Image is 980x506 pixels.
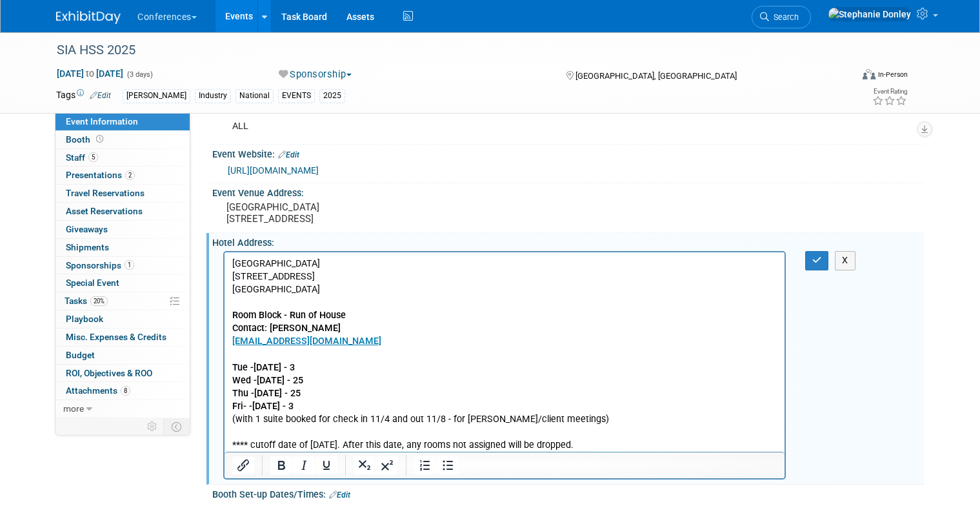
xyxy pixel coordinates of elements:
div: EVENTS [278,89,315,103]
pre: [GEOGRAPHIC_DATA] [STREET_ADDRESS] [226,201,495,225]
span: (3 days) [126,70,153,79]
a: Event Information [55,113,190,130]
div: ALL [223,114,786,139]
div: Hotel Address: [212,233,924,249]
span: Booth [66,134,106,145]
button: Superscript [376,456,398,474]
span: 20% [90,296,108,306]
a: [URL][DOMAIN_NAME] [228,165,319,176]
div: [PERSON_NAME] [123,89,190,103]
a: Budget [55,347,190,364]
span: to [84,68,96,79]
img: Format-Inperson.png [863,69,875,79]
span: more [63,403,84,414]
div: Event Rating [872,88,907,95]
iframe: Rich Text Area [225,252,785,452]
a: ROI, Objectives & ROO [55,365,190,382]
span: Sponsorships [66,260,134,270]
td: Tags [56,88,111,103]
td: Toggle Event Tabs [164,418,190,435]
button: Bullet list [437,456,459,474]
span: 5 [88,152,98,162]
span: Attachments [66,385,130,396]
a: Presentations2 [55,167,190,184]
div: Event Venue Address: [212,183,924,199]
span: Shipments [66,242,109,252]
a: Attachments8 [55,382,190,400]
span: 1 [125,260,134,270]
a: Edit [278,150,299,159]
div: National [235,89,274,103]
img: ExhibitDay [56,11,121,24]
a: more [55,400,190,418]
a: Booth [55,131,190,148]
a: Shipments [55,239,190,256]
span: Giveaways [66,224,108,234]
span: [DATE] [DATE] [56,68,124,79]
a: Misc. Expenses & Credits [55,329,190,346]
a: Tasks20% [55,292,190,310]
div: Event Format [782,67,908,86]
div: Industry [195,89,231,103]
div: SIA HSS 2025 [52,39,835,62]
span: Event Information [66,116,138,126]
button: Insert/edit link [232,456,254,474]
div: Booth Set-up Dates/Times: [212,485,924,501]
span: 2 [125,170,135,180]
img: Stephanie Donley [828,7,912,21]
a: Special Event [55,274,190,292]
a: Search [752,6,811,28]
a: Staff5 [55,149,190,167]
button: Subscript [354,456,375,474]
a: Sponsorships1 [55,257,190,274]
a: Edit [329,491,350,500]
a: Playbook [55,310,190,328]
td: Personalize Event Tab Strip [141,418,164,435]
span: Asset Reservations [66,206,143,216]
button: Underline [315,456,337,474]
span: Presentations [66,170,135,180]
span: Booth not reserved yet [94,134,106,144]
span: Search [769,12,799,22]
button: X [835,251,855,270]
a: Travel Reservations [55,185,190,202]
button: Italic [293,456,315,474]
div: Event Website: [212,145,924,161]
button: Numbered list [414,456,436,474]
span: Staff [66,152,98,163]
a: Edit [90,91,111,100]
span: Misc. Expenses & Credits [66,332,166,342]
span: Budget [66,350,95,360]
button: Sponsorship [274,68,357,81]
span: Playbook [66,314,103,324]
button: Bold [270,456,292,474]
span: [GEOGRAPHIC_DATA], [GEOGRAPHIC_DATA] [575,71,737,81]
span: Special Event [66,278,119,288]
div: 2025 [319,89,345,103]
span: ROI, Objectives & ROO [66,368,152,378]
span: 8 [121,386,130,396]
a: Asset Reservations [55,203,190,220]
div: In-Person [877,70,908,79]
span: Travel Reservations [66,188,145,198]
span: Tasks [65,296,108,306]
a: Giveaways [55,221,190,238]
